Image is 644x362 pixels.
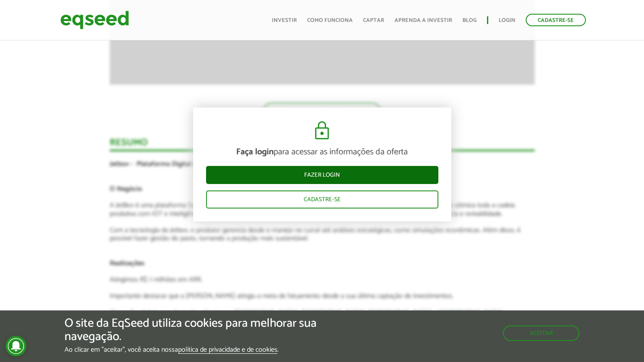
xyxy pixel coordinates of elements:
[60,9,129,31] img: EqSeed
[206,190,438,209] a: Cadastre-se
[311,120,333,141] img: cadeado.svg
[236,145,274,159] strong: Faça login
[65,317,374,344] h5: O site da EqSeed utiliza cookies para melhorar sua navegação.
[394,18,452,23] a: Aprenda a investir
[526,14,586,26] a: Cadastre-se
[363,18,384,23] a: Captar
[272,18,297,23] a: Investir
[503,325,579,341] button: Aceitar
[178,347,277,354] a: política de privacidade e de cookies
[65,346,374,354] p: Ao clicar em "aceitar", você aceita nossa .
[499,18,515,23] a: Login
[307,18,353,23] a: Como funciona
[462,18,477,23] a: Blog
[206,147,438,157] p: para acessar as informações da oferta
[206,166,438,184] a: Fazer login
